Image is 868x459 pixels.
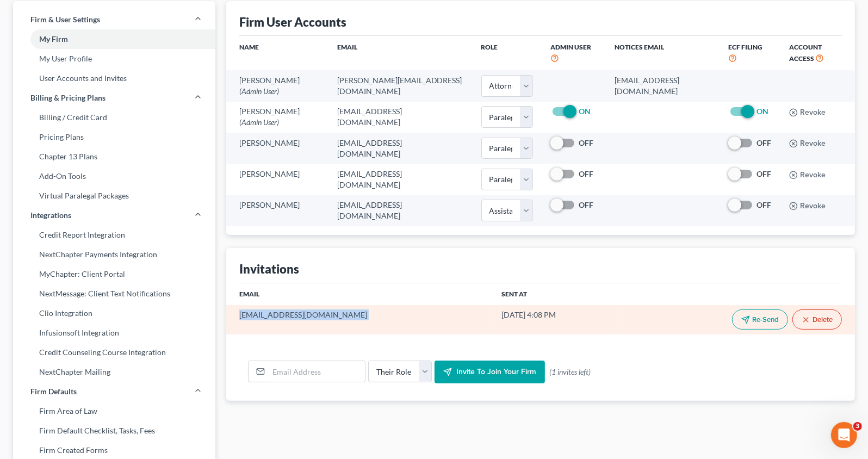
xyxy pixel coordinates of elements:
[13,186,215,206] a: Virtual Paralegal Packages
[757,138,771,147] strong: OFF
[493,305,621,334] td: [DATE] 4:08 PM
[579,200,593,209] strong: OFF
[226,36,328,70] th: Name
[789,171,826,179] button: Revoke
[789,202,826,210] button: Revoke
[732,309,788,330] button: Re-Send
[239,117,279,127] span: (Admin User)
[269,361,365,382] input: Email Address
[13,264,215,284] a: MyChapter: Client Portal
[13,88,215,108] a: Billing & Pricing Plans
[13,284,215,303] a: NextMessage: Client Text Notifications
[328,164,473,195] td: [EMAIL_ADDRESS][DOMAIN_NAME]
[13,166,215,186] a: Add-On Tools
[226,164,328,195] td: [PERSON_NAME]
[13,382,215,401] a: Firm Defaults
[13,421,215,441] a: Firm Default Checklist, Tasks, Fees
[13,323,215,343] a: Infusionsoft Integration
[789,139,826,148] button: Revoke
[435,361,545,383] button: Invite to join your firm
[789,108,826,117] button: Revoke
[13,10,215,29] a: Firm & User Settings
[13,245,215,264] a: NextChapter Payments Integration
[456,367,536,376] span: Invite to join your firm
[13,69,215,88] a: User Accounts and Invites
[328,36,473,70] th: Email
[13,206,215,225] a: Integrations
[30,92,106,103] span: Billing & Pricing Plans
[226,305,493,334] td: [EMAIL_ADDRESS][DOMAIN_NAME]
[226,102,328,133] td: [PERSON_NAME]
[549,367,591,377] span: (1 invites left)
[13,362,215,382] a: NextChapter Mailing
[239,14,346,30] div: Firm User Accounts
[493,283,621,305] th: Sent At
[13,401,215,421] a: Firm Area of Law
[226,133,328,164] td: [PERSON_NAME]
[239,86,279,96] span: (Admin User)
[13,343,215,362] a: Credit Counseling Course Integration
[30,210,71,221] span: Integrations
[30,14,100,25] span: Firm & User Settings
[757,169,771,178] strong: OFF
[239,261,299,277] div: Invitations
[853,422,862,431] span: 3
[789,43,822,63] span: Account Access
[328,70,473,101] td: [PERSON_NAME][EMAIL_ADDRESS][DOMAIN_NAME]
[579,107,591,116] strong: ON
[831,422,857,448] iframe: Intercom live chat
[13,127,215,147] a: Pricing Plans
[226,283,493,305] th: Email
[13,147,215,166] a: Chapter 13 Plans
[606,70,720,101] td: [EMAIL_ADDRESS][DOMAIN_NAME]
[728,43,762,51] span: ECF Filing
[550,43,591,51] span: Admin User
[792,309,842,330] button: Delete
[757,107,768,116] strong: ON
[579,169,593,178] strong: OFF
[226,70,328,101] td: [PERSON_NAME]
[757,200,771,209] strong: OFF
[13,225,215,245] a: Credit Report Integration
[606,36,720,70] th: Notices Email
[13,108,215,127] a: Billing / Credit Card
[13,49,215,69] a: My User Profile
[30,386,77,397] span: Firm Defaults
[13,303,215,323] a: Clio Integration
[328,133,473,164] td: [EMAIL_ADDRESS][DOMAIN_NAME]
[328,195,473,226] td: [EMAIL_ADDRESS][DOMAIN_NAME]
[473,36,542,70] th: Role
[13,29,215,49] a: My Firm
[226,195,328,226] td: [PERSON_NAME]
[579,138,593,147] strong: OFF
[328,102,473,133] td: [EMAIL_ADDRESS][DOMAIN_NAME]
